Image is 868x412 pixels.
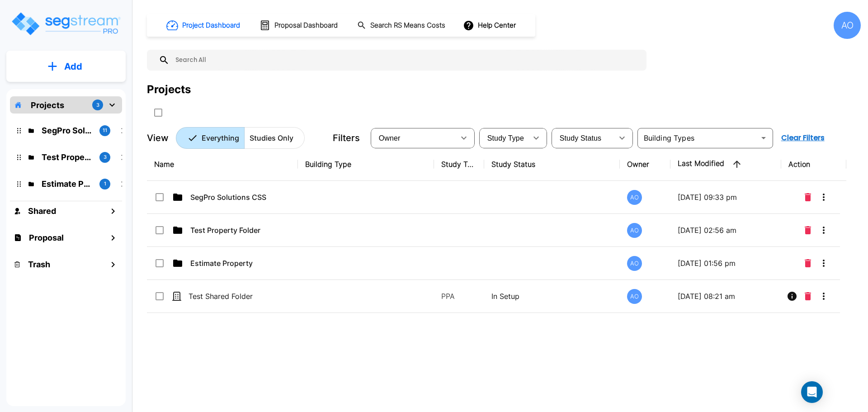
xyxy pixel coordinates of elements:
p: [DATE] 08:21 am [678,291,774,302]
button: Delete [801,287,815,305]
p: 3 [96,101,99,109]
button: Project Dashboard [163,15,245,35]
button: Studies Only [244,127,305,149]
div: Projects [147,81,191,98]
p: Test Property Folder [190,225,281,236]
th: Study Status [484,148,620,181]
button: Proposal Dashboard [256,16,343,35]
h1: Proposal [29,232,64,244]
p: [DATE] 01:56 pm [678,258,774,269]
p: View [147,131,169,145]
button: Add [6,53,126,80]
div: AO [627,190,642,205]
button: Delete [801,188,815,206]
button: Info [783,287,801,305]
h1: Shared [28,205,56,217]
div: Select [373,125,455,151]
p: 3 [104,153,107,161]
span: Owner [379,134,401,142]
div: Select [553,125,613,151]
h1: Proposal Dashboard [274,20,338,31]
p: Projects [31,99,64,111]
div: AO [627,256,642,271]
button: More-Options [815,254,833,272]
button: Delete [801,221,815,239]
p: Test Property Folder [42,151,92,163]
div: AO [834,12,861,39]
p: Estimate Property [190,258,281,269]
p: [DATE] 02:56 am [678,225,774,236]
button: SelectAll [149,104,167,122]
div: AO [627,289,642,304]
th: Study Type [434,148,484,181]
div: Open Intercom Messenger [801,381,823,403]
p: In Setup [491,291,613,302]
button: Help Center [461,17,519,34]
button: Delete [801,254,815,272]
input: Search All [170,50,642,71]
th: Owner [620,148,670,181]
p: Everything [202,133,239,143]
button: Everything [176,127,245,149]
p: SegPro Solutions CSS [42,124,92,137]
p: Add [64,60,82,73]
th: Action [781,148,847,181]
button: Open [757,132,770,144]
div: AO [627,223,642,238]
p: Test Shared Folder [189,291,279,302]
th: Building Type [298,148,434,181]
div: Select [481,125,527,151]
button: More-Options [815,221,833,239]
h1: Trash [28,258,50,270]
button: More-Options [815,188,833,206]
button: Search RS Means Costs [354,17,450,34]
p: Estimate Property [42,178,92,190]
p: Filters [333,131,360,145]
p: PPA [441,291,477,302]
h1: Project Dashboard [182,20,240,31]
button: Clear Filters [778,129,828,147]
h1: Search RS Means Costs [370,20,445,31]
th: Last Modified [670,148,781,181]
p: Studies Only [250,133,293,143]
span: Study Type [487,134,524,142]
button: More-Options [815,287,833,305]
p: 11 [103,127,107,134]
div: Platform [176,127,305,149]
p: 1 [104,180,106,188]
p: [DATE] 09:33 pm [678,192,774,203]
p: SegPro Solutions CSS [190,192,281,203]
th: Name [147,148,298,181]
input: Building Types [640,132,755,144]
img: Logo [10,11,121,37]
span: Study Status [560,134,602,142]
